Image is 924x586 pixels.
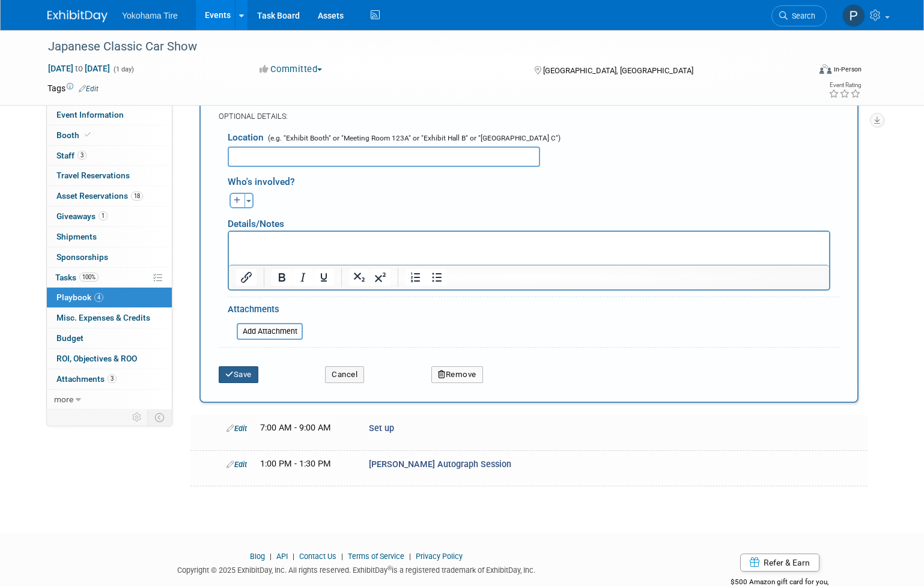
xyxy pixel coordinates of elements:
span: 1 [99,211,108,220]
a: API [276,552,288,561]
img: ExhibitDay [47,10,108,22]
span: 4 [94,293,103,302]
span: Playbook [56,292,103,302]
a: Shipments [47,227,172,247]
span: Staff [56,151,87,160]
span: (e.g. "Exhibit Booth" or "Meeting Room 123A" or "Exhibit Hall B" or "[GEOGRAPHIC_DATA] C") [266,134,561,142]
span: ROI, Objectives & ROO [56,354,137,363]
span: (1 day) [112,65,134,73]
iframe: Rich Text Area [229,232,829,265]
a: Travel Reservations [47,166,172,186]
a: more [47,390,172,409]
td: Tags [47,82,99,94]
a: Giveaways1 [47,207,172,226]
span: Yokohama Tire [122,11,178,20]
span: to [73,64,85,73]
i: Booth reservation complete [85,131,91,138]
span: | [338,552,346,561]
a: Refer & Earn [740,554,819,572]
button: Save [219,366,258,383]
span: Set up [369,423,394,433]
span: Travel Reservations [56,171,130,180]
span: Asset Reservations [56,191,143,201]
a: Asset Reservations18 [47,186,172,206]
span: Location [228,132,264,143]
a: Edit [226,424,247,433]
a: Privacy Policy [416,552,463,561]
button: Remove [431,366,483,383]
a: Sponsorships [47,247,172,267]
button: Committed [255,63,327,76]
button: Numbered list [406,269,426,286]
span: 100% [79,273,99,282]
a: Search [771,5,827,26]
div: OPTIONAL DETAILS: [219,111,839,122]
span: 7:00 AM - 9:00 AM [260,423,331,433]
a: Booth [47,125,172,145]
span: 18 [131,192,143,201]
span: Tasks [55,273,99,282]
a: Terms of Service [348,552,404,561]
span: Sponsorships [56,252,108,262]
span: more [54,394,73,404]
span: 3 [78,151,87,160]
div: Event Format [741,62,862,80]
a: Event Information [47,105,172,125]
img: Paris Hull [842,4,865,27]
a: Blog [250,552,265,561]
span: 1:00 PM - 1:30 PM [260,459,331,469]
button: Insert/edit link [236,269,257,286]
a: ROI, Objectives & ROO [47,349,172,369]
div: Details/Notes [228,208,830,231]
div: Event Rating [828,82,861,88]
div: Who's involved? [228,170,839,190]
a: Tasks100% [47,268,172,288]
button: Bold [272,269,292,286]
span: | [406,552,414,561]
img: Format-Inperson.png [819,64,831,74]
td: Personalize Event Tab Strip [127,409,148,425]
a: Staff3 [47,146,172,166]
span: | [267,552,275,561]
button: Italic [293,269,313,286]
span: | [290,552,297,561]
a: Attachments3 [47,369,172,389]
button: Subscript [349,269,369,286]
span: Event Information [56,110,124,119]
span: Booth [56,130,93,140]
div: Attachments [228,303,303,319]
a: Edit [79,85,99,93]
span: Shipments [56,232,97,241]
span: [GEOGRAPHIC_DATA], [GEOGRAPHIC_DATA] [543,66,693,75]
button: Superscript [370,269,391,286]
span: Search [788,11,815,20]
div: Japanese Classic Car Show [44,36,792,58]
a: Playbook4 [47,288,172,307]
a: Budget [47,328,172,348]
span: Attachments [56,374,117,384]
a: Edit [226,460,247,469]
div: Copyright © 2025 ExhibitDay, Inc. All rights reserved. ExhibitDay is a registered trademark of Ex... [47,562,665,576]
td: Toggle Event Tabs [148,409,172,425]
a: Contact Us [299,552,336,561]
button: Underline [314,269,334,286]
span: [DATE] [DATE] [47,63,111,74]
button: Cancel [325,366,364,383]
span: Budget [56,333,84,343]
a: Misc. Expenses & Credits [47,308,172,328]
span: [PERSON_NAME] Autograph Session [369,459,511,470]
button: Bullet list [427,269,447,286]
div: In-Person [833,65,862,74]
sup: ® [388,565,392,572]
span: Giveaways [56,211,108,221]
span: Misc. Expenses & Credits [56,313,150,322]
span: 3 [108,374,117,383]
